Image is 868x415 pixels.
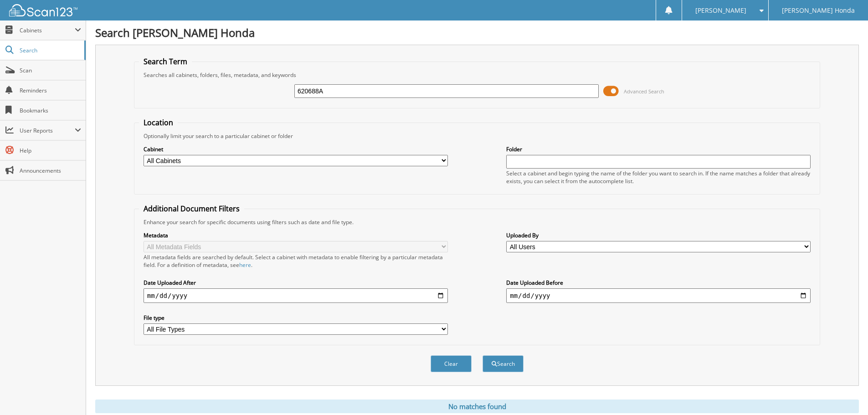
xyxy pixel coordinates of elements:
[239,261,251,269] a: here
[95,400,859,413] div: No matches found
[20,67,81,74] span: Scan
[20,147,81,154] span: Help
[624,88,664,95] span: Advanced Search
[144,253,448,269] div: All metadata fields are searched by default. Select a cabinet with metadata to enable filtering b...
[144,314,448,322] label: File type
[139,56,192,67] legend: Search Term
[139,204,244,214] legend: Additional Document Filters
[506,169,811,185] div: Select a cabinet and begin typing the name of the folder you want to search in. If the name match...
[9,4,77,16] img: scan123-logo-white.svg
[20,127,75,134] span: User Reports
[144,279,448,287] label: Date Uploaded After
[144,145,448,153] label: Cabinet
[431,355,472,372] button: Clear
[20,26,75,34] span: Cabinets
[144,288,448,303] input: start
[20,107,81,114] span: Bookmarks
[782,8,855,13] span: [PERSON_NAME] Honda
[20,46,80,54] span: Search
[506,231,811,239] label: Uploaded By
[20,167,81,174] span: Announcements
[139,132,815,140] div: Optionally limit your search to a particular cabinet or folder
[139,218,815,226] div: Enhance your search for specific documents using filters such as date and file type.
[506,288,811,303] input: end
[144,231,448,239] label: Metadata
[506,145,811,153] label: Folder
[139,71,815,79] div: Searches all cabinets, folders, files, metadata, and keywords
[695,8,746,13] span: [PERSON_NAME]
[483,355,524,372] button: Search
[506,279,811,287] label: Date Uploaded Before
[95,25,859,40] h1: Search [PERSON_NAME] Honda
[139,118,178,128] legend: Location
[20,87,81,94] span: Reminders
